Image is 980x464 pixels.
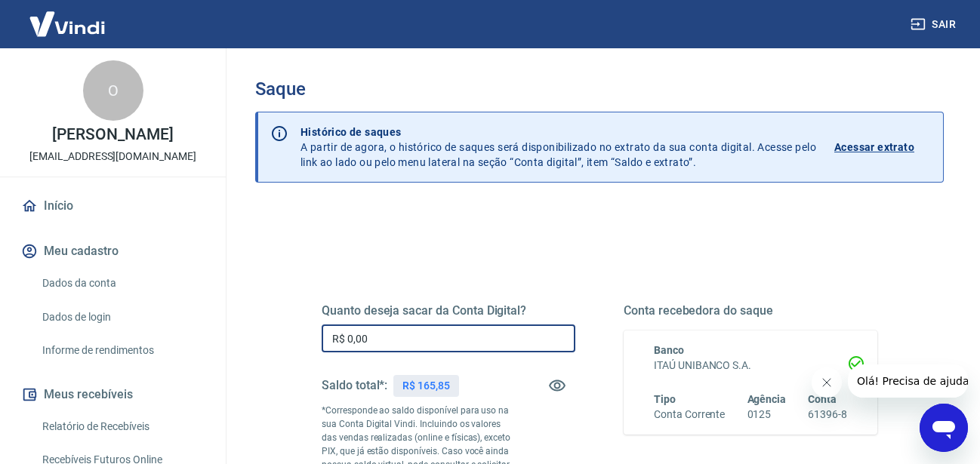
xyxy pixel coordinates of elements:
[654,407,725,423] h6: Conta Corrente
[920,404,968,452] iframe: Botão para abrir a janela de mensagens
[52,127,173,143] p: [PERSON_NAME]
[808,407,847,423] h6: 61396-8
[36,335,208,366] a: Informe de rendimentos
[83,60,143,121] div: O
[29,149,196,164] p: [EMAIL_ADDRESS][DOMAIN_NAME]
[808,393,837,405] span: Conta
[322,378,387,393] h5: Saldo total*:
[18,189,208,223] a: Início
[747,407,787,423] h6: 0125
[402,378,450,394] p: R$ 165,85
[654,393,676,405] span: Tipo
[18,378,208,411] button: Meus recebíveis
[36,411,208,442] a: Relatório de Recebíveis
[322,303,575,318] h5: Quanto deseja sacar da Conta Digital?
[255,78,944,100] h3: Saque
[9,11,127,23] span: Olá! Precisa de ajuda?
[18,1,116,47] img: Vindi
[908,11,962,38] button: Sair
[654,358,847,373] h6: ITAÚ UNIBANCO S.A.
[36,302,208,333] a: Dados de login
[300,124,816,170] p: A partir de agora, o histórico de saques será disponibilizado no extrato da sua conta digital. Ac...
[300,124,816,140] p: Histórico de saques
[812,367,842,398] iframe: Fechar mensagem
[654,344,684,356] span: Banco
[834,140,914,155] p: Acessar extrato
[848,364,968,398] iframe: Mensagem da empresa
[747,393,787,405] span: Agência
[834,124,931,170] a: Acessar extrato
[18,235,208,268] button: Meu cadastro
[624,303,877,318] h5: Conta recebedora do saque
[36,268,208,299] a: Dados da conta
